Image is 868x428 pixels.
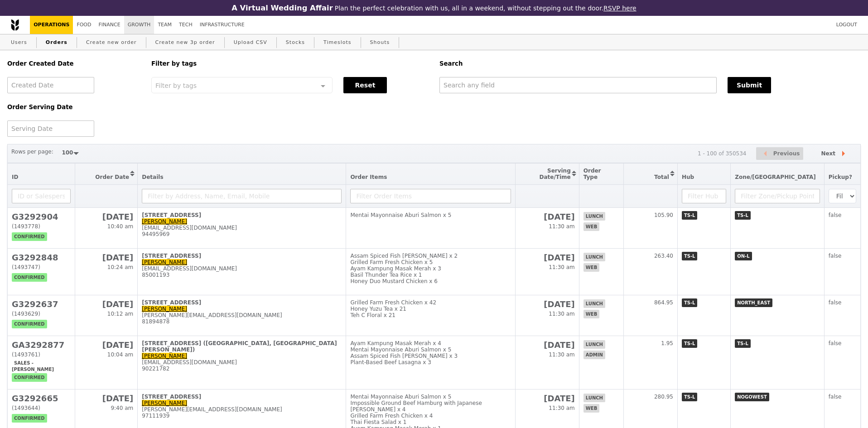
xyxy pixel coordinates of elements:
[142,413,342,419] div: 97111939
[698,150,747,157] div: 1 - 100 of 350534
[735,252,752,260] span: ON-L
[682,393,698,401] span: TS-L
[350,346,511,353] div: Mentai Mayonnaise Aburi Salmon x 5
[12,174,18,180] span: ID
[682,189,726,203] input: Filter Hub
[654,212,673,218] span: 105.90
[682,174,694,180] span: Hub
[350,413,511,419] div: Grilled Farm Fresh Chicken x 4
[350,278,511,284] div: Honey Duo Mustard Chicken x 6
[583,340,605,349] span: lunch
[142,212,342,218] div: [STREET_ADDRESS]
[12,299,71,309] h2: G3292637
[142,394,342,400] div: [STREET_ADDRESS]
[350,259,511,265] div: Grilled Farm Fresh Chicken x 5
[7,120,94,137] input: Serving Date
[7,104,140,111] h5: Order Serving Date
[230,34,271,51] a: Upload CSV
[549,264,574,270] span: 11:30 am
[520,253,575,262] h2: [DATE]
[12,340,71,350] h2: GA3292877
[142,265,342,272] div: [EMAIL_ADDRESS][DOMAIN_NAME]
[773,148,800,159] span: Previous
[583,299,605,308] span: lunch
[79,253,134,262] h2: [DATE]
[583,263,599,272] span: web
[520,340,575,350] h2: [DATE]
[7,60,140,67] h5: Order Created Date
[79,299,134,309] h2: [DATE]
[350,253,511,259] div: Assam Spiced Fish [PERSON_NAME] x 2
[603,5,637,12] a: RSVP here
[756,147,803,160] button: Previous
[350,272,511,278] div: Basil Thunder Tea Rice x 1
[549,351,574,358] span: 11:30 am
[682,211,698,220] span: TS-L
[12,359,56,374] span: Sales - [PERSON_NAME]
[350,359,511,365] div: Plant-Based Beef Lasagna x 3
[583,351,605,359] span: admin
[12,253,71,262] h2: G3292848
[107,264,133,270] span: 10:24 am
[583,310,599,318] span: web
[12,394,71,403] h2: G3292665
[173,4,695,12] div: Plan the perfect celebration with us, all in a weekend, without stepping out the door.
[11,19,19,31] img: Grain logo
[12,311,71,317] div: (1493629)
[520,394,575,403] h2: [DATE]
[79,340,134,350] h2: [DATE]
[142,253,342,259] div: [STREET_ADDRESS]
[142,189,342,203] input: Filter by Address, Name, Email, Mobile
[350,312,511,318] div: Teh C Floral x 21
[583,168,601,180] span: Order Type
[735,298,772,307] span: NORTH_EAST
[350,340,511,346] div: Ayam Kampung Masak Merah x 4
[142,231,342,237] div: 94495969
[12,273,47,282] span: confirmed
[350,394,511,400] div: Mentai Mayonnaise Aburi Salmon x 5
[12,189,71,203] input: ID or Salesperson name
[142,400,187,406] a: [PERSON_NAME]
[583,253,605,261] span: lunch
[7,77,94,93] input: Created Date
[682,252,698,260] span: TS-L
[11,147,53,156] label: Rows per page:
[829,340,842,346] span: false
[12,223,71,230] div: (1493778)
[142,406,342,413] div: [PERSON_NAME][EMAIL_ADDRESS][DOMAIN_NAME]
[142,299,342,306] div: [STREET_ADDRESS]
[735,189,820,203] input: Filter Zone/Pickup Point
[79,212,134,221] h2: [DATE]
[520,212,575,221] h2: [DATE]
[79,394,134,403] h2: [DATE]
[142,259,187,265] a: [PERSON_NAME]
[142,272,342,278] div: 85001193
[549,223,574,230] span: 11:30 am
[30,16,73,34] a: Operations
[282,34,309,51] a: Stocks
[439,60,861,67] h5: Search
[350,306,511,312] div: Honey Yuzu Tea x 21
[95,16,124,34] a: Finance
[142,353,187,359] a: [PERSON_NAME]
[12,351,71,358] div: (1493761)
[821,148,835,159] span: Next
[583,404,599,413] span: web
[583,222,599,231] span: web
[42,34,71,51] a: Orders
[350,212,511,218] div: Mentai Mayonnaise Aburi Salmon x 5
[661,340,673,346] span: 1.95
[366,34,394,51] a: Shouts
[654,253,673,259] span: 263.40
[7,34,31,51] a: Users
[350,419,511,425] div: Thai Fiesta Salad x 1
[829,212,842,218] span: false
[350,189,511,203] input: Filter Order Items
[107,311,133,317] span: 10:12 am
[142,318,342,325] div: 81894878
[549,405,574,411] span: 11:30 am
[12,373,47,382] span: confirmed
[583,394,605,402] span: lunch
[111,405,133,411] span: 9:40 am
[152,34,219,51] a: Create new 3p order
